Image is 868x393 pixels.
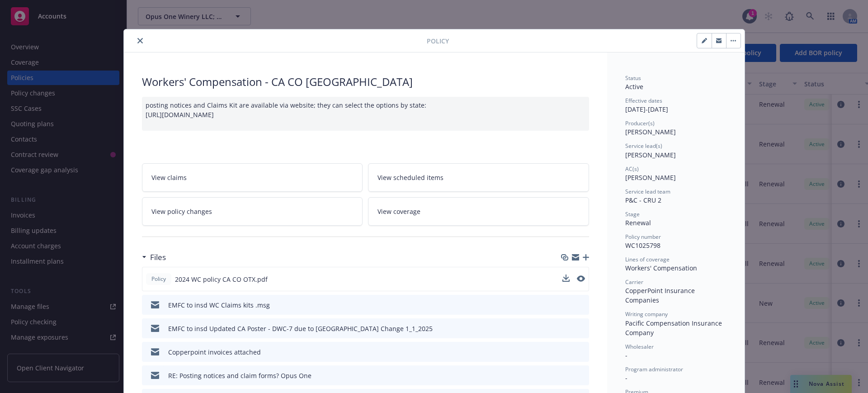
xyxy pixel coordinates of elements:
[577,300,585,310] button: preview file
[625,351,627,360] span: -
[625,286,697,304] span: CopperPoint Insurance Companies
[168,371,311,380] div: RE: Posting notices and claim forms? Opus One
[563,347,570,357] button: download file
[625,119,655,127] span: Producer(s)
[175,275,268,284] span: 2024 WC policy CA CO OTX.pdf
[625,210,640,218] span: Stage
[625,97,662,104] span: Effective dates
[625,82,643,91] span: Active
[625,365,683,373] span: Program administrator
[625,151,676,159] span: [PERSON_NAME]
[563,300,570,310] button: download file
[168,347,261,357] div: Copperpoint invoices attached
[168,300,270,310] div: EMFC to insd WC Claims kits .msg
[625,188,670,195] span: Service lead team
[625,218,651,227] span: Renewal
[625,165,639,173] span: AC(s)
[625,343,654,350] span: Wholesaler
[577,324,585,333] button: preview file
[625,256,670,263] span: Lines of coverage
[563,371,570,380] button: download file
[577,275,585,284] button: preview file
[625,233,661,241] span: Policy number
[368,197,589,226] a: View coverage
[625,241,660,250] span: WC1025798
[577,371,585,380] button: preview file
[577,347,585,357] button: preview file
[135,35,146,46] button: close
[625,319,724,337] span: Pacific Compensation Insurance Company
[377,207,420,216] span: View coverage
[625,128,676,136] span: [PERSON_NAME]
[625,97,726,114] div: [DATE] - [DATE]
[625,74,641,82] span: Status
[427,36,449,46] span: Policy
[168,324,433,333] div: EMFC to insd Updated CA Poster - DWC-7 due to [GEOGRAPHIC_DATA] Change 1_1_2025
[577,275,585,282] button: preview file
[142,97,589,131] div: posting notices and Claims Kit are available via website; they can select the options by state: [...
[562,275,570,282] button: download file
[625,374,627,382] span: -
[142,163,363,192] a: View claims
[368,163,589,192] a: View scheduled items
[151,173,187,182] span: View claims
[151,207,212,216] span: View policy changes
[142,74,589,90] div: Workers' Compensation - CA CO [GEOGRAPHIC_DATA]
[625,142,662,150] span: Service lead(s)
[142,251,166,263] div: Files
[142,197,363,226] a: View policy changes
[625,196,661,204] span: P&C - CRU 2
[625,278,643,286] span: Carrier
[150,275,168,283] span: Policy
[377,173,443,182] span: View scheduled items
[150,251,166,263] h3: Files
[625,310,668,318] span: Writing company
[625,263,726,273] div: Workers' Compensation
[625,173,676,182] span: [PERSON_NAME]
[562,275,570,284] button: download file
[563,324,570,333] button: download file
